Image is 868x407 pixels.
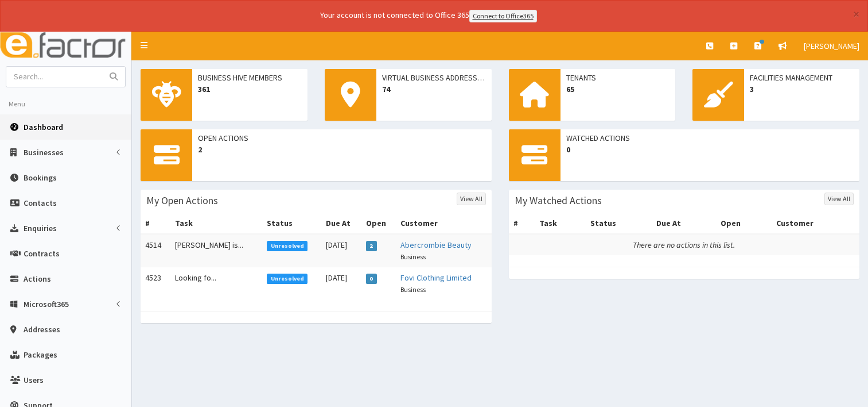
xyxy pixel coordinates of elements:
[24,198,57,208] span: Contacts
[366,241,377,251] span: 2
[566,83,670,95] span: 65
[24,299,69,309] span: Microsoft365
[396,213,491,234] th: Customer
[750,83,854,95] span: 3
[515,195,602,206] h3: My Watched Actions
[509,213,535,234] th: #
[400,252,426,261] small: Business
[24,147,64,158] span: Businesses
[321,213,361,234] th: Due At
[400,272,472,283] a: Fovi Clothing Limited
[716,213,772,234] th: Open
[566,144,854,155] span: 0
[382,83,486,95] span: 74
[321,234,361,267] td: [DATE]
[795,32,868,60] a: [PERSON_NAME]
[853,8,859,20] button: ×
[400,285,426,294] small: Business
[457,193,486,205] a: View All
[24,350,57,360] span: Packages
[141,267,170,300] td: 4523
[772,213,859,234] th: Customer
[170,234,262,267] td: [PERSON_NAME] is...
[400,240,472,250] a: Abercrombie Beauty
[198,144,486,155] span: 2
[141,213,170,234] th: #
[24,274,51,284] span: Actions
[24,248,60,259] span: Contracts
[198,132,486,144] span: Open Actions
[141,234,170,267] td: 4514
[198,83,302,95] span: 361
[824,193,854,205] a: View All
[633,240,735,250] i: There are no actions in this list.
[93,9,764,22] div: Your account is not connected to Office 365
[586,213,652,234] th: Status
[566,132,854,144] span: Watched Actions
[24,223,57,233] span: Enquiries
[146,195,218,206] h3: My Open Actions
[170,267,262,300] td: Looking fo...
[267,241,308,251] span: Unresolved
[361,213,396,234] th: Open
[6,67,103,87] input: Search...
[262,213,321,234] th: Status
[170,213,262,234] th: Task
[535,213,586,234] th: Task
[267,274,308,284] span: Unresolved
[24,375,44,385] span: Users
[321,267,361,300] td: [DATE]
[366,274,377,284] span: 0
[198,72,302,83] span: Business Hive Members
[652,213,716,234] th: Due At
[382,72,486,83] span: Virtual Business Addresses
[566,72,670,83] span: Tenants
[24,324,60,335] span: Addresses
[804,41,859,51] span: [PERSON_NAME]
[24,172,57,183] span: Bookings
[469,10,537,22] a: Connect to Office365
[24,122,63,132] span: Dashboard
[750,72,854,83] span: Facilities Management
